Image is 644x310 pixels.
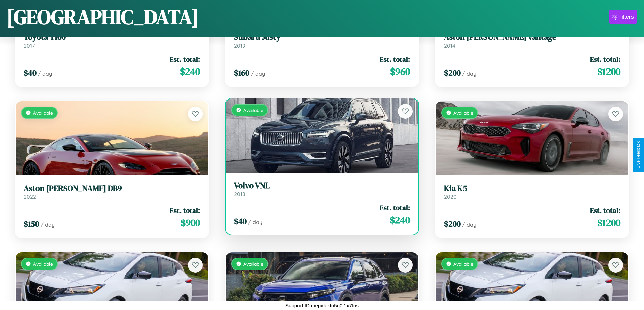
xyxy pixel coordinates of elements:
[590,205,620,215] span: Est. total:
[24,184,200,200] a: Aston [PERSON_NAME] DB92022
[24,193,36,200] span: 2022
[453,261,473,267] span: Available
[234,32,410,42] h3: Subaru Justy
[636,141,641,169] div: Give Feedback
[597,216,620,229] span: $ 1200
[234,67,249,78] span: $ 160
[251,70,265,77] span: / day
[24,42,35,49] span: 2017
[462,221,476,228] span: / day
[234,191,245,197] span: 2018
[234,181,410,197] a: Volvo VNL2018
[24,184,200,193] h3: Aston [PERSON_NAME] DB9
[24,218,39,229] span: $ 150
[618,13,634,20] div: Filters
[181,216,200,229] span: $ 900
[444,32,620,42] h3: Aston [PERSON_NAME] Vantage
[7,3,199,31] h1: [GEOGRAPHIC_DATA]
[444,32,620,49] a: Aston [PERSON_NAME] Vantage2014
[170,54,200,64] span: Est. total:
[248,219,262,225] span: / day
[380,203,410,213] span: Est. total:
[444,184,620,200] a: Kia K52020
[444,184,620,193] h3: Kia K5
[170,205,200,215] span: Est. total:
[390,65,410,78] span: $ 960
[180,65,200,78] span: $ 240
[33,110,53,116] span: Available
[243,107,263,113] span: Available
[390,213,410,227] span: $ 240
[33,261,53,267] span: Available
[24,32,200,42] h3: Toyota T100
[38,70,52,77] span: / day
[444,218,461,229] span: $ 200
[597,65,620,78] span: $ 1200
[234,181,410,191] h3: Volvo VNL
[609,10,637,24] button: Filters
[453,110,473,116] span: Available
[380,54,410,64] span: Est. total:
[234,32,410,49] a: Subaru Justy2019
[234,42,245,49] span: 2019
[444,42,455,49] span: 2014
[234,216,247,227] span: $ 40
[24,67,37,78] span: $ 40
[462,70,476,77] span: / day
[243,261,263,267] span: Available
[24,32,200,49] a: Toyota T1002017
[41,221,55,228] span: / day
[444,67,461,78] span: $ 200
[590,54,620,64] span: Est. total:
[444,193,457,200] span: 2020
[285,301,359,310] p: Support ID: mepxlekto5q0j1x7fos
